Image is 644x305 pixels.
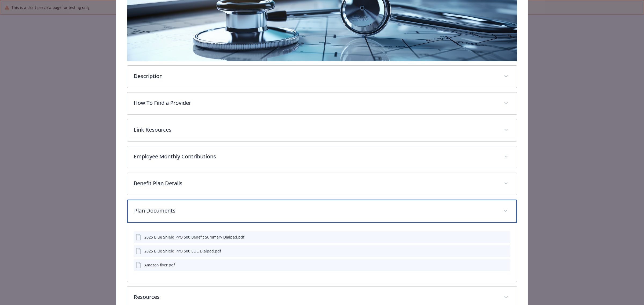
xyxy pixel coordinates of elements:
[134,152,497,161] p: Employee Monthly Contributions
[503,248,508,254] button: preview file
[144,248,221,254] div: 2025 Blue Shield PPO 500 EOC Dialpad.pdf
[134,293,497,301] p: Resources
[134,72,497,80] p: Description
[503,262,508,268] button: preview file
[134,99,497,107] p: How To Find a Provider
[127,92,517,114] div: How To Find a Provider
[127,119,517,141] div: Link Resources
[495,234,499,240] button: download file
[127,66,517,88] div: Description
[144,234,244,240] div: 2025 Blue Shield PPO 500 Benefit Summary Dialpad.pdf
[134,126,497,134] p: Link Resources
[144,262,175,268] div: Amazon flyer.pdf
[127,223,517,282] div: Plan Documents
[495,262,499,268] button: download file
[495,248,499,254] button: download file
[127,173,517,195] div: Benefit Plan Details
[134,179,497,187] p: Benefit Plan Details
[134,207,497,215] p: Plan Documents
[127,146,517,168] div: Employee Monthly Contributions
[503,234,508,240] button: preview file
[127,200,517,223] div: Plan Documents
